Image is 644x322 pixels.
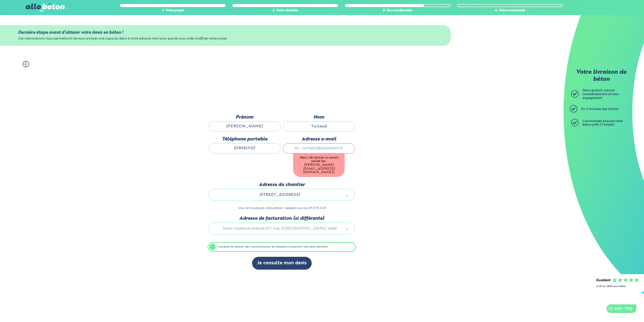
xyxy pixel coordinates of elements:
label: Nom [283,115,355,120]
p: Vous ne trouvez pas votre adresse ? Appelez-nous au 09 72 55 12 83 [209,206,355,211]
input: ex : contact@allobeton.fr [283,143,355,153]
label: J'accepte de recevoir des communications de allobéton concernant mon devis de béton. [208,242,356,252]
div: Ces informations nous permettront de vous envoyer une copie du devis à votre adresse mail ainsi q... [18,37,433,41]
iframe: Help widget launcher [599,302,638,316]
a: [STREET_ADDRESS] [214,192,349,198]
img: allobéton [26,4,64,12]
span: Devis gratuit, calculé immédiatement et sans engagement [582,89,619,99]
div: 2. Votre chantier [232,9,338,13]
span: En 2 minutes top chrono [581,108,619,111]
button: Je consulte mon devis [252,257,312,270]
div: 1. Votre projet [120,9,226,13]
div: 3. Vos coordonnées [345,9,451,13]
div: 4.7/5 sur 2300 avis clients [596,285,639,288]
span: Commandez ensuite votre béton prêt à l'emploi [582,120,623,127]
label: Adresse e-mail [283,136,355,142]
input: ex : 0642930817 [209,143,280,153]
label: Téléphone portable [209,136,280,142]
span: [STREET_ADDRESS] [216,192,343,198]
div: Merci de rentrer un email valide (ex : [PERSON_NAME][EMAIL_ADDRESS][DOMAIN_NAME]). [293,154,345,177]
div: Dernière étape avant d’obtenir votre devis en béton ! [18,30,433,35]
p: Votre livraison de béton [572,69,630,83]
input: Quel est votre prénom ? [209,121,280,131]
a: Saisir l’adresse précise (n°, rue, [GEOGRAPHIC_DATA], ville) [214,225,349,232]
input: Quel est votre nom de famille ? [283,121,355,131]
span: Saisir l’adresse précise (n°, rue, [GEOGRAPHIC_DATA], ville) [216,225,343,232]
label: Adresse du chantier [209,182,355,188]
div: 4. Votre commande [457,9,563,13]
div: Excellent [596,279,610,282]
label: Adresse de facturation (si différente) [209,216,355,221]
label: Prénom [209,115,280,120]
